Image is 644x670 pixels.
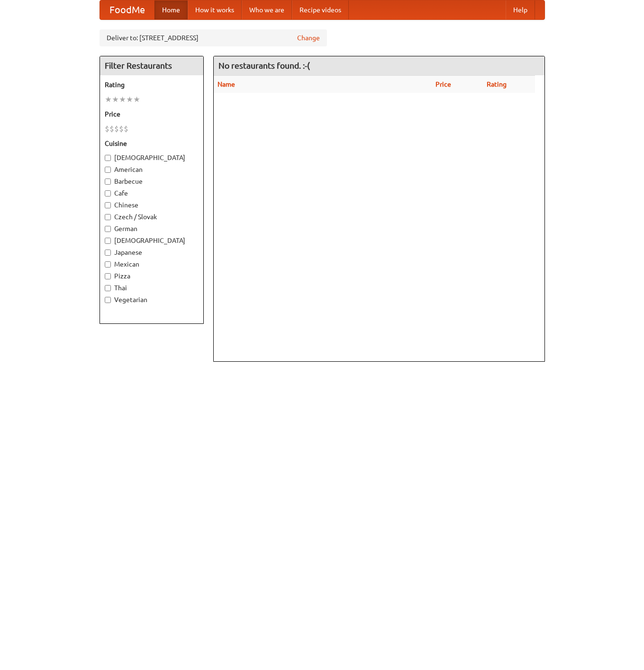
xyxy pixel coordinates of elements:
[105,238,111,244] input: [DEMOGRAPHIC_DATA]
[242,0,292,19] a: Who we are
[105,188,199,198] label: Cafe
[105,190,111,197] input: Cafe
[506,0,535,19] a: Help
[114,124,119,134] li: $
[100,56,203,75] h4: Filter Restaurants
[105,285,111,291] input: Thai
[435,80,451,88] a: Price
[105,248,199,257] label: Japanese
[105,94,112,105] li: ★
[133,94,140,105] li: ★
[105,177,199,186] label: Barbecue
[105,297,111,303] input: Vegetarian
[105,214,111,220] input: Czech / Slovak
[218,61,310,70] ng-pluralize: No restaurants found. :-(
[218,80,235,88] a: Name
[119,94,126,105] li: ★
[105,202,111,208] input: Chinese
[105,124,109,134] li: $
[154,0,188,19] a: Home
[119,124,124,134] li: $
[105,271,199,281] label: Pizza
[100,29,327,46] div: Deliver to: [STREET_ADDRESS]
[105,153,199,162] label: [DEMOGRAPHIC_DATA]
[105,109,199,119] h5: Price
[487,80,507,88] a: Rating
[105,80,199,89] h5: Rating
[124,124,128,134] li: $
[297,33,320,43] a: Change
[105,165,199,174] label: American
[105,295,199,304] label: Vegetarian
[105,212,199,222] label: Czech / Slovak
[188,0,242,19] a: How it works
[105,224,199,233] label: German
[109,124,114,134] li: $
[100,0,154,19] a: FoodMe
[105,226,111,232] input: German
[105,167,111,173] input: American
[105,179,111,185] input: Barbecue
[105,259,199,269] label: Mexican
[126,94,133,105] li: ★
[105,236,199,245] label: [DEMOGRAPHIC_DATA]
[105,283,199,293] label: Thai
[292,0,349,19] a: Recipe videos
[112,94,119,105] li: ★
[105,250,111,256] input: Japanese
[105,273,111,279] input: Pizza
[105,139,199,148] h5: Cuisine
[105,200,199,210] label: Chinese
[105,261,111,268] input: Mexican
[105,155,111,161] input: [DEMOGRAPHIC_DATA]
